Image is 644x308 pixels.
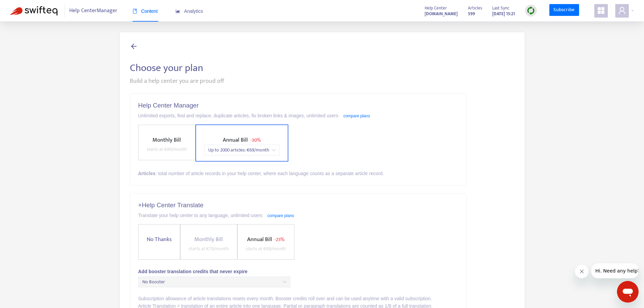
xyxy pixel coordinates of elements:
span: starts at € 69 /month [246,245,286,253]
a: compare plans [267,213,294,218]
img: Swifteq [10,6,57,16]
iframe: Close message [575,265,589,278]
strong: 599 [468,10,475,18]
a: [DOMAIN_NAME] [425,10,458,18]
span: starts at € 79 /month [189,245,229,253]
h5: Help Center Manager [138,102,459,110]
iframe: Message from company [591,263,639,278]
span: Articles [468,4,482,12]
span: appstore [597,6,605,15]
span: area-chart [175,9,180,14]
a: Subscribe [549,4,579,16]
div: Build a help center you are proud off [130,77,515,86]
span: No Booster [142,277,286,287]
span: Help Center Manager [69,4,117,17]
strong: [DATE] 15:21 [492,10,515,18]
span: - 30% [251,136,261,144]
span: starts at € 89 /month [147,145,187,153]
span: Annual Bill [223,135,248,145]
span: - 25% [275,236,284,243]
div: Translate your help center to any language, unlimited users [138,212,459,219]
div: : total number of article records in your help center, where each language counts as a separate a... [138,170,459,177]
span: Help Center [425,4,447,12]
a: compare plans [343,114,370,118]
div: Add booster translation credits that never expire [138,268,459,275]
h2: Choose your plan [130,62,515,74]
span: book [133,9,137,14]
img: sync.dc5367851b00ba804db3.png [527,6,535,15]
div: Subscription allowance of article translations resets every month. Booster credits roll over and ... [138,295,459,302]
span: Annual Bill [247,235,272,244]
strong: [DOMAIN_NAME] [425,10,458,18]
iframe: Button to launch messaging window [617,281,639,303]
span: Analytics [175,8,203,14]
strong: Articles [138,171,156,176]
span: Up to 2000 articles : € 69 /month [208,145,276,155]
span: Monthly Bill [194,235,223,244]
h5: + Help Center Translate [138,202,459,209]
span: Monthly Bill [152,135,181,145]
span: Content [133,8,158,14]
span: user [618,6,626,15]
span: Hi. Need any help? [4,5,49,10]
span: Last Sync [492,4,509,12]
div: Unlimited exports, find and replace, duplicate articles, fix broken links & images, unlimited users [138,112,459,119]
span: No Thanks [144,235,174,244]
